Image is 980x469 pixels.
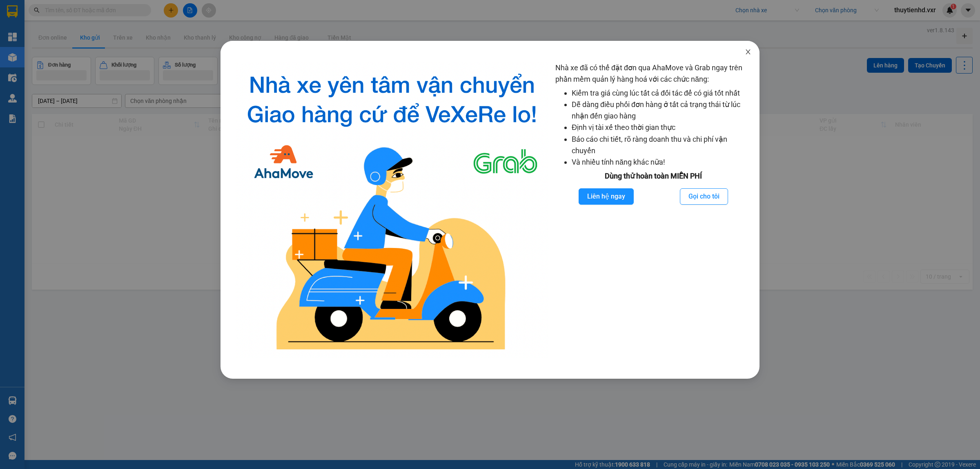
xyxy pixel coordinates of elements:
li: Và nhiều tính năng khác nữa! [572,156,751,168]
button: Gọi cho tôi [680,188,728,205]
span: Gọi cho tôi [688,191,719,201]
span: close [745,49,751,55]
li: Kiểm tra giá cùng lúc tất cả đối tác để có giá tốt nhất [572,87,751,99]
div: Nhà xe đã có thể đặt đơn qua AhaMove và Grab ngay trên phần mềm quản lý hàng hoá với các chức năng: [555,62,751,358]
li: Định vị tài xế theo thời gian thực [572,122,751,133]
li: Dễ dàng điều phối đơn hàng ở tất cả trạng thái từ lúc nhận đến giao hàng [572,99,751,122]
img: logo [235,62,549,358]
li: Báo cáo chi tiết, rõ ràng doanh thu và chi phí vận chuyển [572,134,751,157]
span: Liên hệ ngay [587,191,625,201]
button: Close [737,41,759,64]
button: Liên hệ ngay [579,188,634,205]
div: Dùng thử hoàn toàn MIỄN PHÍ [555,170,751,182]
